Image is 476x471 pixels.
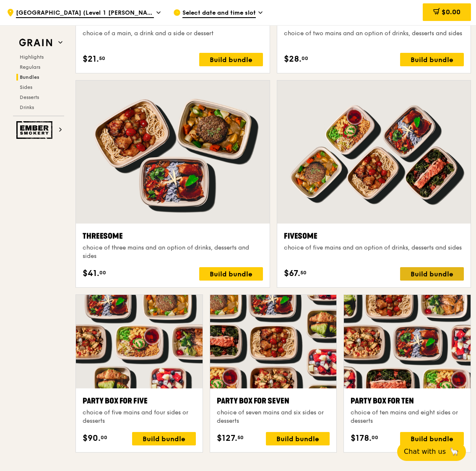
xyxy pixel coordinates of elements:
[83,53,99,65] span: $21.
[400,267,464,281] div: Build bundle
[449,447,459,457] span: 🦙
[16,121,55,139] img: Ember Smokery web logo
[20,74,39,80] span: Bundles
[217,409,330,425] div: choice of seven mains and six sides or desserts
[400,432,464,445] div: Build bundle
[284,53,302,65] span: $28.
[237,434,244,441] span: 50
[397,442,466,461] button: Chat with us🦙
[284,230,464,242] div: Fivesome
[302,55,308,62] span: 00
[217,395,330,407] div: Party Box for Seven
[83,29,263,38] div: choice of a main, a drink and a side or dessert
[83,244,263,260] div: choice of three mains and an option of drinks, desserts and sides
[284,267,300,280] span: $67.
[83,230,263,242] div: Threesome
[351,409,464,425] div: choice of ten mains and eight sides or desserts
[404,447,446,457] span: Chat with us
[20,94,39,100] span: Desserts
[20,84,32,90] span: Sides
[300,269,307,276] span: 50
[99,55,105,62] span: 50
[284,244,464,252] div: choice of five mains and an option of drinks, desserts and sides
[266,432,330,445] div: Build bundle
[442,8,460,16] span: $0.00
[400,53,464,66] div: Build bundle
[101,434,107,441] span: 00
[20,54,44,60] span: Highlights
[16,35,55,50] img: Grain web logo
[16,9,154,18] span: [GEOGRAPHIC_DATA] (Level 1 [PERSON_NAME] block drop-off point)
[83,395,196,407] div: Party Box for Five
[372,434,378,441] span: 00
[132,432,196,445] div: Build bundle
[199,53,263,66] div: Build bundle
[199,267,263,281] div: Build bundle
[182,9,256,18] span: Select date and time slot
[351,395,464,407] div: Party Box for Ten
[83,267,99,280] span: $41.
[99,269,106,276] span: 00
[217,432,237,445] span: $127.
[83,409,196,425] div: choice of five mains and four sides or desserts
[351,432,372,445] span: $178.
[20,64,40,70] span: Regulars
[284,29,464,38] div: choice of two mains and an option of drinks, desserts and sides
[20,104,34,110] span: Drinks
[83,432,101,445] span: $90.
